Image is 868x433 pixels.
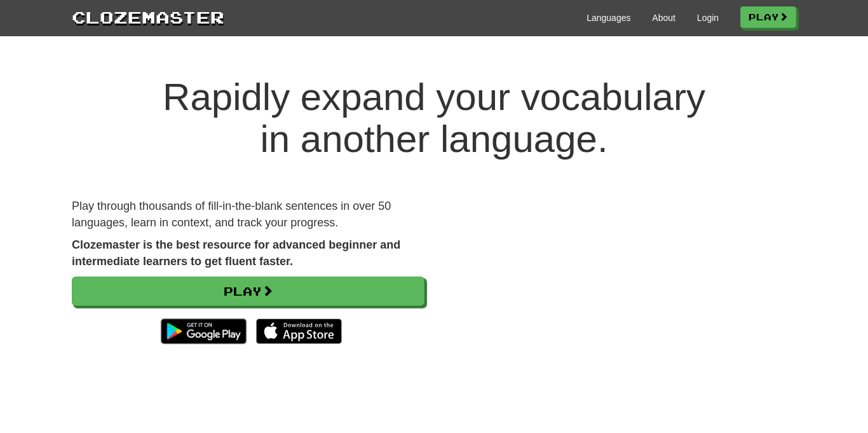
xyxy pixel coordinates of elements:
[652,11,675,24] a: About
[72,238,400,268] strong: Clozemaster is the best resource for advanced beginner and intermediate learners to get fluent fa...
[72,198,424,231] p: Play through thousands of fill-in-the-blank sentences in over 50 languages, learn in context, and...
[697,11,719,24] a: Login
[72,5,224,29] a: Clozemaster
[740,6,796,28] a: Play
[154,312,253,350] img: Get it on Google Play
[72,277,424,306] a: Play
[587,11,630,24] a: Languages
[256,319,342,344] img: Download_on_the_App_Store_Badge_US-UK_135x40-25178aeef6eb6b83b96f5f2d004eda3bffbb37122de64afbaef7...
